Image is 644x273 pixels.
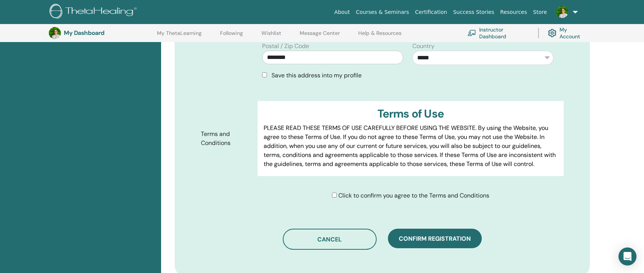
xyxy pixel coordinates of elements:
[220,30,243,42] a: Following
[497,5,530,19] a: Resources
[317,235,342,243] span: Cancel
[468,30,476,36] img: chalkboard-teacher.svg
[283,229,377,250] button: Cancel
[548,27,557,39] img: cog.svg
[157,30,202,42] a: My ThetaLearning
[49,27,61,39] img: default.jpg
[358,30,401,42] a: Help & Resources
[264,124,558,169] p: PLEASE READ THESE TERMS OF USE CAREFULLY BEFORE USING THE WEBSITE. By using the Website, you agre...
[388,229,482,248] button: Confirm registration
[450,5,497,19] a: Success Stories
[331,5,353,19] a: About
[399,235,471,243] span: Confirm registration
[262,42,309,51] label: Postal / Zip Code
[300,30,340,42] a: Message Center
[353,5,412,19] a: Courses & Seminars
[195,127,258,150] label: Terms and Conditions
[468,25,529,41] a: Instructor Dashboard
[412,5,450,19] a: Certification
[556,6,568,18] img: default.jpg
[618,247,636,265] div: Open Intercom Messenger
[64,29,139,36] h3: My Dashboard
[412,42,434,51] label: Country
[548,25,588,41] a: My Account
[50,4,139,21] img: logo.png
[530,5,550,19] a: Store
[264,107,558,121] h3: Terms of Use
[271,71,362,79] span: Save this address into my profile
[338,192,489,199] span: Click to confirm you agree to the Terms and Conditions
[261,30,281,42] a: Wishlist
